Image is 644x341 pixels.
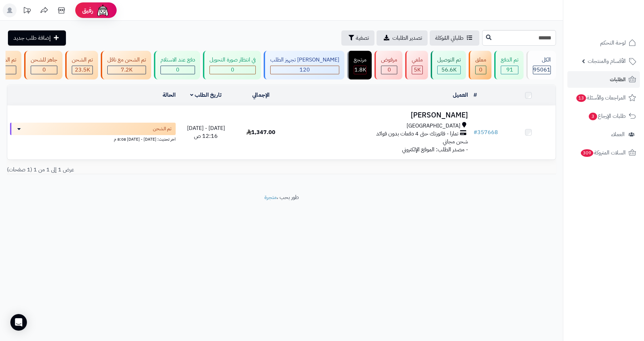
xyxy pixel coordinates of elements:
td: - مصدر الطلب: الموقع الإلكتروني [288,106,471,159]
span: العملاء [611,130,625,139]
div: مرتجع [354,56,367,64]
div: اخر تحديث: [DATE] - [DATE] 8:08 م [10,135,176,142]
div: [PERSON_NAME] تجهيز الطلب [270,56,339,64]
a: في انتظار صورة التحويل 0 [202,51,262,79]
span: 1,347.00 [246,128,275,136]
span: طلبات الإرجاع [588,111,626,121]
span: الطلبات [610,75,626,84]
div: ملغي [412,56,423,64]
div: دفع عند الاستلام [160,56,195,64]
span: تمارا - فاتورتك حتى 4 دفعات بدون فوائد [376,130,458,138]
a: # [474,91,477,99]
div: 120 [271,66,339,74]
a: مرتجع 1.8K [346,51,373,79]
span: 0 [176,66,179,74]
a: السلات المتروكة309 [567,144,640,161]
div: مرفوض [381,56,397,64]
div: 0 [381,66,397,74]
a: مرفوض 0 [373,51,404,79]
a: تم الشحن 23.5K [64,51,99,79]
span: 23.5K [75,66,90,74]
div: تم التوصيل [437,56,461,64]
a: طلباتي المُوكلة [430,30,479,46]
a: تصدير الطلبات [377,30,428,46]
span: [DATE] - [DATE] 12:16 ص [187,124,225,140]
div: 0 [31,66,57,74]
div: 4975 [412,66,422,74]
div: Open Intercom Messenger [10,314,27,331]
div: 91 [501,66,518,74]
div: جاهز للشحن [31,56,57,64]
span: المراجعات والأسئلة [576,93,626,103]
span: [GEOGRAPHIC_DATA] [407,122,460,130]
span: 120 [300,66,310,74]
a: تم التوصيل 56.6K [429,51,467,79]
a: دفع عند الاستلام 0 [153,51,202,79]
a: تاريخ الطلب [190,91,222,99]
a: الطلبات [567,71,640,88]
span: 0 [479,66,482,74]
a: الإجمالي [252,91,270,99]
a: العميل [453,91,468,99]
span: شحن مجاني [443,138,468,146]
a: [PERSON_NAME] تجهيز الطلب 120 [262,51,346,79]
span: 1.8K [354,66,366,74]
span: 309 [581,149,593,157]
span: رفيق [82,6,93,15]
a: طلبات الإرجاع3 [567,108,640,124]
span: 7.2K [121,66,133,74]
a: متجرة [264,193,277,201]
span: 13 [576,94,586,102]
span: تصدير الطلبات [392,34,422,42]
div: 7223 [108,66,146,74]
h3: [PERSON_NAME] [291,111,468,119]
div: تم الشحن مع ناقل [107,56,146,64]
span: تصفية [356,34,369,42]
span: الأقسام والمنتجات [588,56,626,66]
a: تم الدفع 91 [493,51,525,79]
span: 91 [506,66,513,74]
a: لوحة التحكم [567,35,640,51]
div: عرض 1 إلى 1 من 1 (1 صفحات) [2,166,282,174]
span: 5K [414,66,421,74]
span: # [474,128,477,136]
div: 56628 [438,66,460,74]
a: تم الشحن مع ناقل 7.2K [99,51,153,79]
div: 0 [210,66,255,74]
span: 95061 [533,66,550,74]
div: معلق [475,56,486,64]
a: #357668 [474,128,498,136]
button: تصفية [341,30,374,46]
span: 0 [231,66,234,74]
div: 23482 [72,66,92,74]
div: 1811 [354,66,366,74]
span: 3 [589,113,597,120]
img: ai-face.png [96,3,110,17]
span: 0 [388,66,391,74]
span: طلباتي المُوكلة [435,34,464,42]
a: تحديثات المنصة [18,3,36,19]
div: تم الدفع [501,56,518,64]
a: معلق 0 [467,51,493,79]
a: الحالة [163,91,176,99]
span: إضافة طلب جديد [13,34,51,42]
a: العملاء [567,126,640,143]
a: إضافة طلب جديد [8,30,66,46]
div: في انتظار صورة التحويل [209,56,256,64]
a: جاهز للشحن 0 [23,51,64,79]
span: 56.6K [441,66,457,74]
a: الكل95061 [525,51,557,79]
div: تم الشحن [72,56,93,64]
a: المراجعات والأسئلة13 [567,89,640,106]
span: السلات المتروكة [580,148,626,158]
div: الكل [533,56,551,64]
span: تم الشحن [153,125,172,132]
span: لوحة التحكم [600,38,626,48]
a: ملغي 5K [404,51,429,79]
div: 0 [161,66,195,74]
div: 0 [476,66,486,74]
span: 0 [42,66,46,74]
